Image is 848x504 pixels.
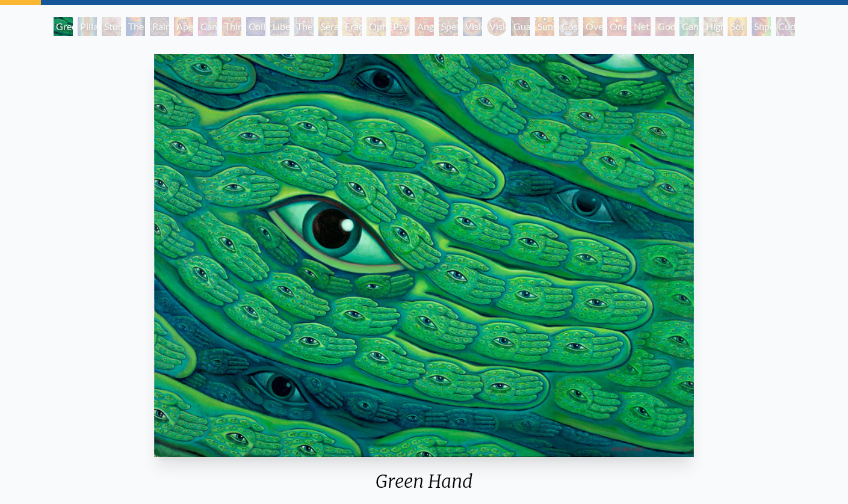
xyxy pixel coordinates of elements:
[78,17,97,36] div: Pillar of Awareness
[150,17,169,36] div: Rainbow Eye Ripple
[415,17,434,36] div: Angel Skin
[154,54,693,457] img: Green-Hand-2023-Alex-Grey-watermarked.jpg
[728,17,747,36] div: Sol Invictus
[559,17,578,36] div: Cosmic Elf
[270,17,289,36] div: Liberation Through Seeing
[149,470,698,502] div: Green Hand
[318,17,338,36] div: Seraphic Transport Docking on the Third Eye
[54,17,73,36] div: Green Hand
[126,17,145,36] div: The Torch
[752,17,771,36] div: Shpongled
[246,17,265,36] div: Collective Vision
[463,17,482,36] div: Vision Crystal
[367,17,386,36] div: Ophanic Eyelash
[487,17,506,36] div: Vision Crystal Tondo
[583,17,602,36] div: Oversoul
[776,17,795,36] div: Cuddle
[174,17,193,36] div: Aperture
[102,17,121,36] div: Study for the Great Turn
[704,17,723,36] div: Higher Vision
[655,17,675,36] div: Godself
[294,17,314,36] div: The Seer
[198,17,217,36] div: Cannabis Sutra
[391,17,410,36] div: Psychomicrograph of a Fractal Paisley Cherub Feather Tip
[679,17,699,36] div: Cannafist
[511,17,530,36] div: Guardian of Infinite Vision
[535,17,554,36] div: Sunyata
[342,17,362,36] div: Fractal Eyes
[607,17,627,36] div: One
[439,17,458,36] div: Spectral Lotus
[631,17,651,36] div: Net of Being
[222,17,241,36] div: Third Eye Tears of Joy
